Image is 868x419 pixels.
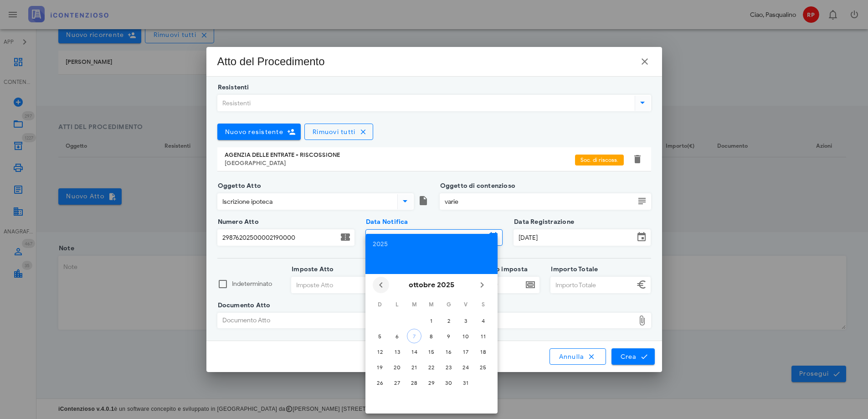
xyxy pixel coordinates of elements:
[511,217,574,227] label: Data Registrazione
[218,194,395,209] input: Oggetto Atto
[390,364,405,371] div: 20
[458,364,473,371] div: 24
[475,297,491,312] th: S
[458,313,473,328] button: 3
[632,154,643,165] button: Elimina
[373,360,387,374] button: 19
[390,379,405,386] div: 27
[218,230,338,245] input: Numero Atto
[407,375,421,390] button: 28
[373,375,387,390] button: 26
[407,379,421,386] div: 28
[373,241,490,248] div: 2025
[442,313,456,328] button: 2
[366,230,486,245] input: Data Notifica
[217,124,301,140] button: Nuovo resistente
[218,95,633,111] input: Resistenti
[620,352,646,361] span: Crea
[611,348,654,365] button: Crea
[458,329,473,343] button: 10
[476,333,490,340] div: 11
[458,297,474,312] th: V
[424,333,439,340] div: 8
[476,313,490,328] button: 4
[442,329,456,343] button: 9
[372,297,388,312] th: D
[407,348,421,355] div: 14
[373,364,387,371] div: 19
[373,344,387,359] button: 12
[405,276,458,294] button: ottobre 2025
[558,352,597,361] span: Annulla
[217,54,325,69] div: Atto del Procedimento
[225,151,575,159] div: AGENZIA DELLE ENTRATE - RISCOSSIONE
[304,124,374,140] button: Rimuovi tutti
[215,181,262,191] label: Oggetto Atto
[474,277,490,293] button: Il prossimo mese
[442,379,456,386] div: 30
[390,344,405,359] button: 13
[580,155,618,166] span: Soc. di riscoss.
[390,348,405,355] div: 13
[551,277,634,293] input: Importo Totale
[476,364,490,371] div: 25
[424,360,439,374] button: 22
[442,375,456,390] button: 30
[440,194,635,209] input: Oggetto di contenzioso
[458,348,473,355] div: 17
[373,379,387,386] div: 26
[424,364,439,371] div: 22
[215,83,249,92] label: Resistenti
[407,360,421,374] button: 21
[548,265,598,274] label: Importo Totale
[373,277,389,293] button: Il mese scorso
[390,329,405,343] button: 6
[423,297,440,312] th: M
[389,297,406,312] th: L
[424,379,439,386] div: 29
[406,297,422,312] th: M
[476,317,490,324] div: 4
[458,317,473,324] div: 3
[474,265,528,274] label: 2° anno imposta
[363,217,408,227] label: Data Notifica
[424,348,439,355] div: 15
[424,313,439,328] button: 1
[476,344,490,359] button: 18
[225,160,575,167] div: [GEOGRAPHIC_DATA]
[424,344,439,359] button: 15
[407,364,421,371] div: 21
[312,128,356,136] span: Rimuovi tutti
[476,329,490,343] button: 11
[458,344,473,359] button: 17
[373,329,387,343] button: 5
[476,360,490,374] button: 25
[476,348,490,355] div: 18
[442,333,456,340] div: 9
[390,333,405,340] div: 6
[442,364,456,371] div: 23
[458,375,473,390] button: 31
[407,329,421,343] button: 7
[437,181,516,191] label: Oggetto di contenzioso
[458,379,473,386] div: 31
[442,344,456,359] button: 16
[225,128,283,136] span: Nuovo resistente
[407,344,421,359] button: 14
[289,265,334,274] label: Imposte Atto
[458,360,473,374] button: 24
[424,375,439,390] button: 29
[390,360,405,374] button: 20
[373,348,387,355] div: 12
[292,277,375,293] input: Imposte Atto
[424,317,439,324] div: 1
[424,329,439,343] button: 8
[477,277,524,293] input: ####
[218,313,635,328] div: Documento Atto
[232,279,281,289] label: Indeterminato
[390,375,405,390] button: 27
[458,333,473,340] div: 10
[550,348,606,365] button: Annulla
[442,317,456,324] div: 2
[215,217,259,227] label: Numero Atto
